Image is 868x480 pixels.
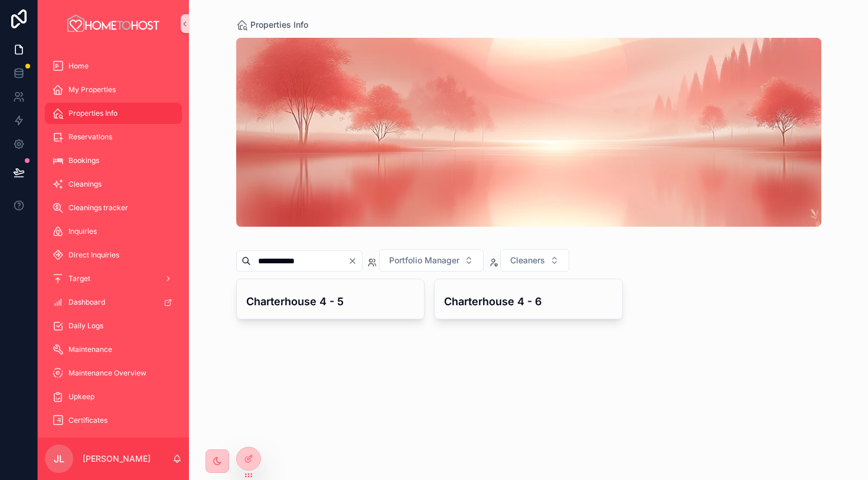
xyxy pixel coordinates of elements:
[38,47,189,437] div: scrollable content
[236,19,308,31] a: Properties Info
[83,453,151,465] p: [PERSON_NAME]
[68,109,118,118] span: Properties Info
[45,103,182,124] a: Properties Info
[68,132,112,142] span: Reservations
[68,321,103,331] span: Daily Logs
[54,452,64,466] span: JL
[250,19,308,31] span: Properties Info
[45,197,182,218] a: Cleanings tracker
[45,268,182,289] a: Target
[66,14,161,33] img: App logo
[444,293,613,309] h4: Charterhouse 4 - 6
[434,279,623,319] a: Charterhouse 4 - 6
[45,410,182,431] a: Certificates
[68,416,107,425] span: Certificates
[68,274,90,283] span: Target
[68,345,112,354] span: Maintenance
[236,279,425,319] a: Charterhouse 4 - 5
[68,298,105,307] span: Dashboard
[45,174,182,195] a: Cleanings
[45,126,182,148] a: Reservations
[379,249,484,272] button: Select Button
[510,254,545,266] span: Cleaners
[68,368,146,378] span: Maintenance Overview
[68,61,89,71] span: Home
[45,55,182,77] a: Home
[68,227,97,236] span: Inquiries
[348,256,362,266] button: Clear
[45,363,182,384] a: Maintenance Overview
[45,386,182,407] a: Upkeep
[68,250,119,260] span: Direct Inquiries
[68,392,94,401] span: Upkeep
[68,156,99,165] span: Bookings
[45,244,182,266] a: Direct Inquiries
[45,315,182,337] a: Daily Logs
[389,254,459,266] span: Portfolio Manager
[68,203,128,213] span: Cleanings tracker
[45,79,182,100] a: My Properties
[246,293,415,309] h4: Charterhouse 4 - 5
[45,292,182,313] a: Dashboard
[45,339,182,360] a: Maintenance
[45,221,182,242] a: Inquiries
[68,85,116,94] span: My Properties
[45,150,182,171] a: Bookings
[68,179,102,189] span: Cleanings
[500,249,569,272] button: Select Button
